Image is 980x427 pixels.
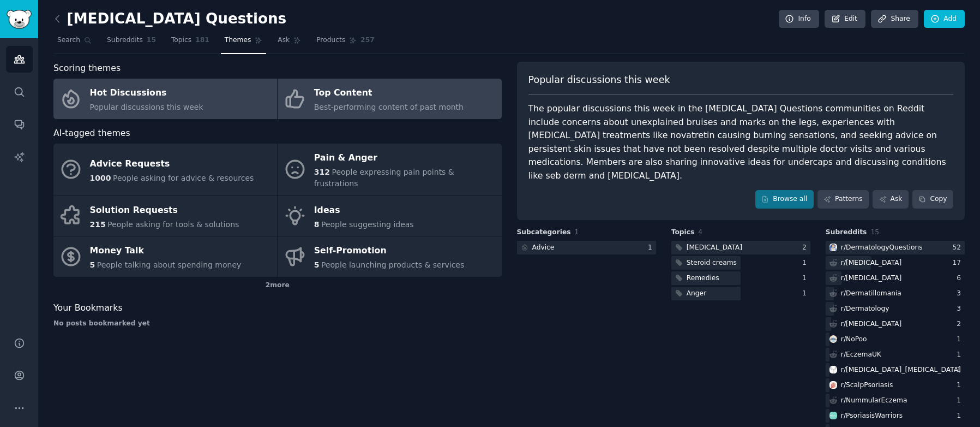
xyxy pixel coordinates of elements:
div: 2 [957,319,965,329]
div: 6 [957,274,965,283]
div: Top Content [314,85,464,102]
a: ScalpPsoriasisr/ScalpPsoriasis1 [826,378,965,392]
span: 15 [147,35,156,45]
div: Hot Discussions [90,85,203,102]
span: People expressing pain points & frustrations [314,168,454,188]
span: 5 [314,260,320,269]
div: r/ [MEDICAL_DATA] [841,258,902,268]
span: Themes [225,35,251,45]
div: 1 [648,243,656,253]
a: Remedies1 [671,271,810,285]
span: Subcategories [517,228,571,238]
a: Steroid creams1 [671,256,810,270]
div: r/ NummularEczema [841,396,907,406]
img: ScalpPsoriasis [829,381,837,389]
a: Hot DiscussionsPopular discussions this week [53,79,277,119]
a: Advice Requests1000People asking for advice & resources [53,144,277,195]
a: Subreddits15 [103,32,160,54]
a: Patterns [817,190,869,209]
div: Advice Requests [90,155,254,173]
a: r/[MEDICAL_DATA]2 [826,317,965,331]
div: Money Talk [90,242,242,260]
a: Top ContentBest-performing content of past month [278,79,501,119]
span: Topics [671,228,695,238]
span: Popular discussions this week [90,103,203,111]
span: 8 [314,220,320,229]
a: Ask [873,190,909,209]
a: NoPoor/NoPoo1 [826,333,965,346]
div: r/ [MEDICAL_DATA] [841,319,902,329]
span: Topics [171,35,191,45]
div: r/ [MEDICAL_DATA]_[MEDICAL_DATA] [841,365,961,375]
div: 1 [957,365,965,375]
div: 1 [957,350,965,360]
span: 181 [195,35,209,45]
a: DermatologyQuestionsr/DermatologyQuestions52 [826,241,965,254]
span: People suggesting ideas [321,220,414,229]
a: PsoriasisWarriorsr/PsoriasisWarriors1 [826,409,965,423]
span: Subreddits [826,228,867,238]
div: Pain & Anger [314,150,496,167]
a: Solution Requests215People asking for tools & solutions [53,196,277,236]
a: Advice1 [517,241,656,254]
span: People asking for advice & resources [113,174,254,182]
div: r/ ScalpPsoriasis [841,381,893,390]
a: r/Dermatillomania3 [826,287,965,300]
span: Popular discussions this week [528,73,670,87]
div: Self-Promotion [314,242,465,260]
a: Share [871,10,918,28]
div: 52 [952,243,965,253]
div: 2 more [53,277,502,294]
div: No posts bookmarked yet [53,319,502,329]
div: [MEDICAL_DATA] [687,243,742,253]
img: DermatologyQuestions [829,244,837,251]
div: 1 [957,335,965,345]
a: [MEDICAL_DATA]2 [671,241,810,254]
div: Advice [532,243,555,253]
div: r/ Dermatillomania [841,289,901,299]
div: 17 [952,258,965,268]
a: Ask [274,32,305,54]
span: Ask [278,35,290,45]
div: 1 [957,396,965,406]
div: 1 [802,289,810,299]
span: 5 [90,260,95,269]
div: r/ NoPoo [841,335,867,345]
img: PsoriasisWarriors [829,412,837,419]
div: r/ EczemaUK [841,350,881,360]
div: 1 [802,274,810,283]
a: Money Talk5People talking about spending money [53,236,277,277]
img: Dyshidrosis_Eczema [829,366,837,373]
a: r/[MEDICAL_DATA]6 [826,271,965,285]
div: Steroid creams [687,258,737,268]
span: 257 [360,35,375,45]
a: Products257 [312,32,378,54]
span: 312 [314,168,330,176]
div: r/ [MEDICAL_DATA] [841,274,902,283]
a: r/EczemaUK1 [826,348,965,361]
h2: [MEDICAL_DATA] Questions [53,10,286,28]
a: Add [924,10,965,28]
div: 3 [957,289,965,299]
div: Ideas [314,201,414,219]
a: Pain & Anger312People expressing pain points & frustrations [278,144,501,195]
div: Anger [687,289,707,299]
a: r/Dermatology3 [826,302,965,316]
span: People launching products & services [321,260,464,269]
a: r/NummularEczema1 [826,394,965,407]
div: 1 [957,411,965,421]
span: 1 [575,228,579,236]
div: Remedies [687,274,719,283]
span: People asking for tools & solutions [107,220,239,229]
a: Edit [825,10,865,28]
span: 1000 [90,174,111,182]
div: The popular discussions this week in the [MEDICAL_DATA] Questions communities on Reddit include c... [528,102,954,182]
a: Dyshidrosis_Eczemar/[MEDICAL_DATA]_[MEDICAL_DATA]1 [826,363,965,377]
span: Your Bookmarks [53,301,123,315]
span: Subreddits [107,35,143,45]
span: Search [57,35,80,45]
a: r/[MEDICAL_DATA]17 [826,256,965,270]
div: 1 [957,381,965,390]
button: Copy [912,190,953,209]
span: 4 [698,228,702,236]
